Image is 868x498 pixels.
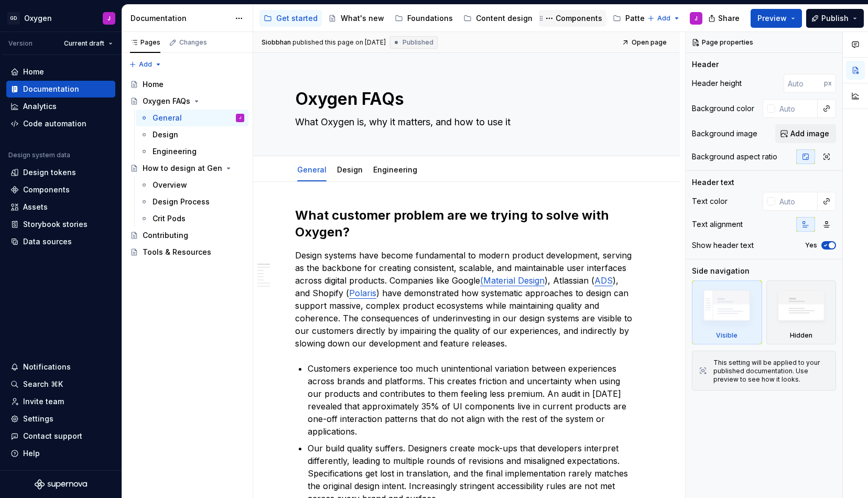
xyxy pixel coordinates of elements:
a: Foundations [390,10,457,27]
button: Add image [775,124,836,143]
button: Search ⌘K [6,376,115,393]
strong: What customer problem are we trying to solve with Oxygen? [295,208,612,240]
input: Auto [775,99,818,118]
a: Overview [136,177,248,193]
div: This setting will be applied to your published documentation. Use preview to see how it looks. [713,359,829,384]
div: Assets [23,202,48,212]
div: Background color [692,103,754,114]
div: Design system data [8,151,70,159]
div: J [239,113,241,123]
div: Crit Pods [153,213,186,224]
a: Content design [459,10,537,27]
a: (Material Design [480,275,545,286]
a: How to design at Gen [126,160,248,177]
a: Settings [6,410,115,427]
span: Published [403,38,433,47]
span: Siobbhan [262,38,291,47]
div: Visible [692,280,762,344]
div: General [293,158,331,180]
div: J [695,14,698,23]
a: Design tokens [6,164,115,181]
div: Show header text [692,240,754,251]
div: Documentation [131,13,230,24]
a: Analytics [6,98,115,115]
div: Help [23,448,40,459]
div: Background image [692,128,757,139]
a: What's new [324,10,388,27]
button: GDOxygenJ [2,7,120,29]
div: published this page on [DATE] [292,38,386,47]
a: Components [539,10,606,27]
div: Side navigation [692,266,750,276]
button: Add [126,57,165,72]
button: Publish [806,9,864,28]
button: Help [6,445,115,462]
p: px [824,79,832,88]
div: Visible [716,331,737,340]
a: Design [337,165,363,174]
div: Invite team [23,396,64,407]
input: Auto [775,192,818,211]
div: Hidden [766,280,837,344]
div: Engineering [153,146,197,157]
div: Page tree [126,76,248,261]
a: Code automation [6,115,115,132]
div: Patterns and templates [625,13,711,24]
div: Storybook stories [23,219,88,230]
div: Data sources [23,236,72,247]
textarea: Oxygen FAQs [293,86,636,112]
div: Design [333,158,367,180]
a: ADS [594,275,613,286]
div: Pages [130,38,160,47]
a: Data sources [6,233,115,250]
a: Crit Pods [136,210,248,227]
div: Oxygen FAQs [143,96,190,106]
button: Contact support [6,428,115,445]
a: Storybook stories [6,216,115,233]
span: Share [718,13,740,24]
svg: Supernova Logo [35,479,87,490]
a: Components [6,181,115,198]
div: What's new [341,13,384,24]
span: Preview [757,13,787,24]
div: Hidden [790,331,812,340]
span: Publish [821,13,849,24]
div: Design Process [153,197,210,207]
div: Page tree [259,8,642,29]
a: Assets [6,199,115,215]
a: Get started [259,10,322,27]
textarea: What Oxygen is, why it matters, and how to use it [293,114,636,131]
a: GeneralJ [136,110,248,126]
a: Oxygen FAQs [126,93,248,110]
div: Header [692,59,719,70]
div: Components [23,185,70,195]
div: Text alignment [692,219,743,230]
div: Tools & Resources [143,247,211,257]
div: Version [8,39,32,48]
a: Open page [619,35,671,50]
a: Tools & Resources [126,244,248,261]
div: Contact support [23,431,82,441]
div: Contributing [143,230,188,241]
label: Yes [805,241,817,250]
div: Search ⌘K [23,379,63,389]
a: Contributing [126,227,248,244]
div: J [107,14,111,23]
button: Current draft [59,36,117,51]
a: Engineering [136,143,248,160]
button: Preview [751,9,802,28]
div: Settings [23,414,53,424]
button: Notifications [6,359,115,375]
div: Home [23,67,44,77]
a: Home [126,76,248,93]
span: Add [657,14,670,23]
a: Engineering [373,165,417,174]
a: Documentation [6,81,115,98]
div: Home [143,79,164,90]
input: Auto [784,74,824,93]
a: Polaris [349,288,376,298]
span: Add image [790,128,829,139]
button: Share [703,9,746,28]
div: How to design at Gen [143,163,222,174]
